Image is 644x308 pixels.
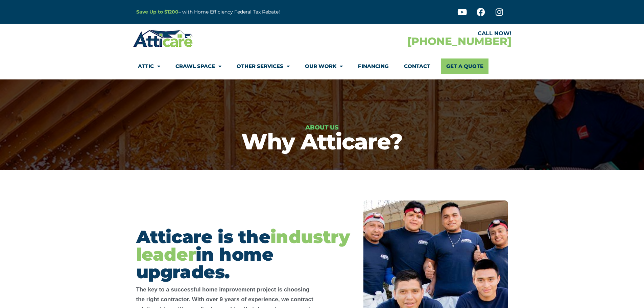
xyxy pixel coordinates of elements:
div: CALL NOW! [322,31,511,36]
p: – with Home Efficiency Federal Tax Rebate! [136,8,355,16]
h6: About Us [3,124,641,131]
h1: Why Atticare? [3,131,641,152]
nav: Menu [138,58,506,74]
a: Get A Quote [441,58,488,74]
a: Crawl Space [175,58,221,74]
a: Our Work [305,58,343,74]
a: Contact [404,58,430,74]
h2: Atticare is the in home upgrades. [136,228,350,281]
a: Other Services [237,58,290,74]
a: Financing [358,58,389,74]
span: industry leader [136,226,350,265]
a: Attic [138,58,160,74]
a: Save Up to $1200 [136,9,178,15]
